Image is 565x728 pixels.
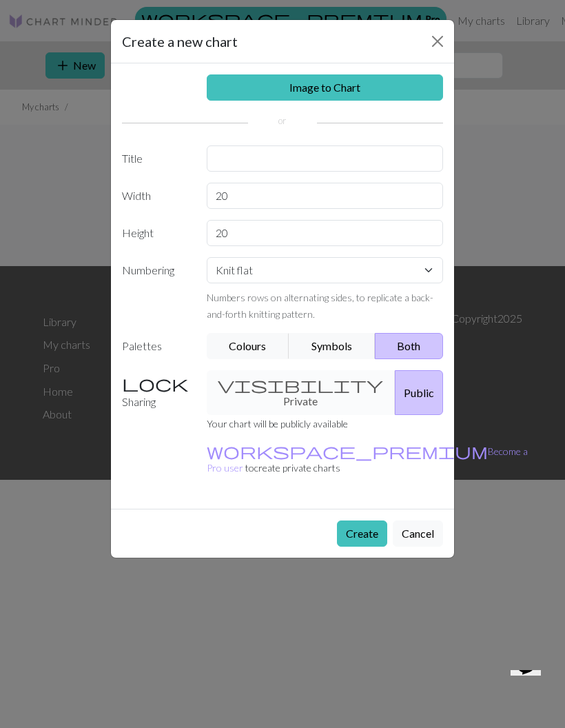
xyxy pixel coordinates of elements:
[114,145,198,172] label: Title
[207,441,488,461] span: workspace_premium
[505,670,551,714] iframe: chat widget
[207,333,290,359] button: Colours
[207,445,528,474] small: to create private charts
[114,257,198,322] label: Numbering
[395,370,443,415] button: Public
[337,520,387,547] button: Create
[207,445,528,474] a: Become a Pro user
[114,370,198,415] label: Sharing
[393,520,443,547] button: Cancel
[207,74,444,101] a: Image to Chart
[114,333,198,359] label: Palettes
[289,333,376,359] button: Symbols
[375,333,444,359] button: Both
[427,30,449,52] button: Close
[207,418,348,429] small: Your chart will be publicly available
[114,183,198,209] label: Width
[207,292,433,320] small: Numbers rows on alternating sides, to replicate a back-and-forth knitting pattern.
[122,31,238,52] h5: Create a new chart
[114,220,198,246] label: Height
